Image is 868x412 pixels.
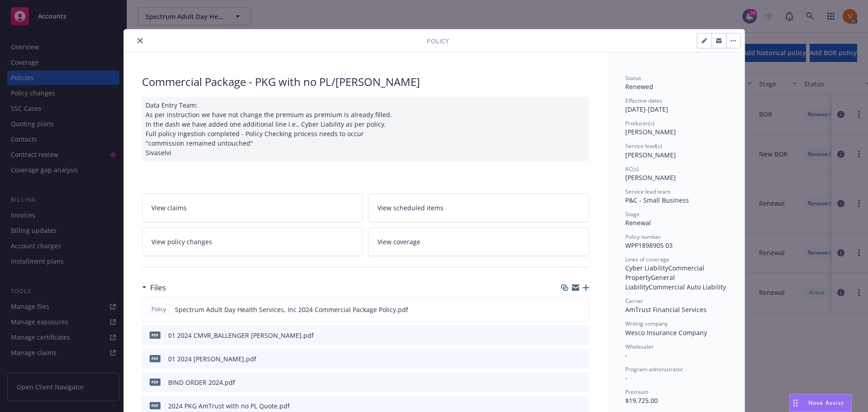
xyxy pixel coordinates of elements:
span: Status [625,74,641,82]
span: Writing company [625,320,668,327]
button: close [135,35,146,46]
h3: Files [150,282,166,294]
span: View claims [151,203,187,213]
button: preview file [577,354,585,364]
span: pdf [150,355,160,362]
button: preview file [577,305,585,314]
div: [DATE] - [DATE] [625,97,726,114]
span: - [625,351,627,360]
span: Carrier [625,297,643,305]
div: 2024 PKG AmTrust with no PL Quote.pdf [168,401,290,411]
span: Premium [625,388,648,396]
div: BIND ORDER 2024.pdf [168,378,235,387]
span: AmTrust Financial Services [625,305,707,314]
span: Cyber Liability [625,264,668,272]
span: View policy changes [151,237,212,246]
span: P&C - Small Business [625,196,689,204]
span: pdf [150,331,160,338]
div: 01 2024 CMVR_BALLENGER [PERSON_NAME].pdf [168,331,314,340]
span: [PERSON_NAME] [625,151,676,159]
span: WPP1898905 03 [625,241,673,250]
button: download file [563,378,570,387]
a: View policy changes [142,227,363,256]
span: Effective dates [625,97,662,104]
span: pdf [150,379,160,385]
div: Files [142,282,166,294]
span: Policy [150,305,168,313]
span: Policy [427,36,449,46]
span: [PERSON_NAME] [625,128,676,136]
span: [PERSON_NAME] [625,173,676,182]
span: Service lead(s) [625,142,662,150]
span: - [625,374,627,382]
button: preview file [577,378,585,387]
span: pdf [150,402,160,409]
span: View scheduled items [377,203,443,213]
button: download file [563,354,570,364]
span: Commercial Auto Liability [649,283,726,291]
span: Commercial Property [625,264,706,282]
div: 01 2024 [PERSON_NAME].pdf [168,354,256,364]
span: View coverage [377,237,420,246]
span: AC(s) [625,165,639,173]
button: preview file [577,331,585,340]
span: Lines of coverage [625,256,670,263]
span: Spectrum Adult Day Health Services, Inc 2024 Commercial Package Policy.pdf [175,305,408,314]
span: Program administrator [625,365,683,373]
span: Nova Assist [808,399,844,407]
button: Nova Assist [789,394,852,412]
span: $19,725.00 [625,396,658,405]
span: Stage [625,210,640,218]
div: Commercial Package - PKG with no PL/[PERSON_NAME] [142,74,589,90]
button: preview file [577,401,585,411]
a: View scheduled items [368,194,589,222]
button: download file [563,331,570,340]
span: Renewal [625,218,651,227]
span: Renewed [625,82,653,91]
span: Wholesaler [625,343,654,350]
div: Drag to move [790,394,801,412]
a: View claims [142,194,363,222]
button: download file [562,305,570,314]
div: Data Entry Team: As per instruction we have not change the premium as premium is already filled. ... [142,97,589,161]
span: General Liability [625,273,677,291]
a: View coverage [368,227,589,256]
span: Policy number [625,233,661,241]
button: download file [563,401,570,411]
span: Service lead team [625,188,670,195]
span: Wesco Insurance Company [625,328,707,337]
span: Producer(s) [625,119,655,127]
